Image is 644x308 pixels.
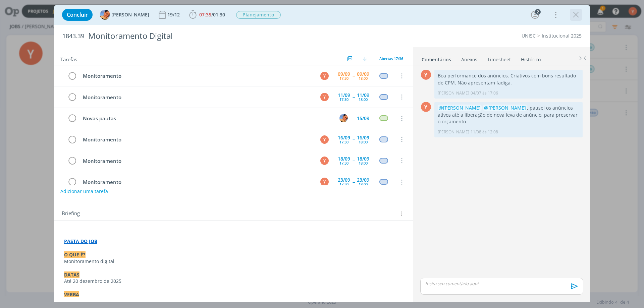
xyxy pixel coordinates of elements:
button: L[PERSON_NAME] [100,10,149,20]
button: Concluir [62,9,93,21]
span: 07:35 [199,11,211,18]
div: 18:00 [359,98,368,101]
div: Anexos [461,56,477,63]
a: PASTA DO JOB [64,238,97,244]
button: Y [319,156,329,166]
a: Institucional 2025 [542,33,582,39]
span: 11/08 às 12:08 [471,129,498,135]
button: Y [319,71,329,81]
a: UNISC [522,33,536,39]
p: Monitoramento digital [64,258,403,265]
div: Monitoramento [80,157,314,165]
div: 09/09 [357,72,369,76]
div: Monitoramento [80,135,314,144]
div: 17:30 [339,161,348,165]
span: -- [353,73,355,78]
strong: VERBA [64,291,79,298]
span: / [211,11,213,18]
div: 17:30 [339,98,348,101]
div: 11/09 [338,93,350,98]
div: Monitoramento [80,72,314,80]
div: dialog [54,5,590,302]
span: 1843.39 [62,33,84,40]
img: L [100,10,110,20]
div: Monitoramento [80,93,314,102]
span: [PERSON_NAME] [111,12,149,17]
span: 04/07 às 17:06 [471,90,498,96]
div: 18:00 [359,76,368,80]
span: -- [353,180,355,184]
div: Novas pautas [80,114,333,123]
strong: O QUE É? [64,251,86,258]
p: [PERSON_NAME] [438,90,469,96]
div: 16/09 [357,135,369,140]
div: Y [320,93,329,101]
div: 16/09 [338,135,350,140]
div: Monitoramento [80,178,314,186]
div: 18/09 [338,157,350,161]
span: Abertas 17/36 [379,56,403,61]
span: -- [353,95,355,99]
button: Y [319,92,329,102]
button: Adicionar uma tarefa [60,185,108,197]
p: [PERSON_NAME] [438,129,469,135]
button: 2 [530,9,540,20]
a: Histórico [521,53,541,63]
div: 18/09 [357,157,369,161]
button: Y [319,177,329,187]
div: 17:30 [339,76,348,80]
div: 09/09 [338,72,350,76]
a: Comentários [421,53,451,63]
span: 01:30 [213,11,225,18]
button: Planejamento [236,11,281,19]
div: Y [320,157,329,165]
div: 18:00 [359,140,368,144]
img: arrow-down.svg [363,57,367,61]
p: Boa performance dos anúncios. Criativos com bons resultado de CPM. Não apresentam fadiga. [438,72,579,86]
div: Monitoramento Digital [86,28,363,44]
span: -- [353,158,355,163]
div: Y [320,135,329,144]
span: -- [353,137,355,142]
span: Concluir [67,12,88,17]
p: Até 20 dezembro de 2025 [64,278,403,285]
div: Y [320,178,329,186]
div: 2 [535,9,541,15]
span: Tarefas [60,55,77,63]
div: 17:30 [339,140,348,144]
div: Y [421,102,431,112]
span: Briefing [62,209,80,218]
div: 18:00 [359,161,368,165]
button: 07:35/01:30 [187,9,227,20]
div: 18:00 [359,182,368,186]
p: , pausei os anúncios ativos até a liberação de nova leva de anúncio, para preservar o orçamento. [438,105,579,125]
div: 19/12 [167,12,181,17]
div: 17:30 [339,182,348,186]
a: Timesheet [487,53,511,63]
button: L [338,113,348,123]
span: @[PERSON_NAME] [439,105,481,111]
span: Planejamento [236,11,281,19]
div: Y [320,72,329,80]
div: Y [421,70,431,80]
img: L [339,114,348,122]
div: 15/09 [357,116,369,121]
div: 23/09 [357,178,369,182]
button: Y [319,134,329,144]
strong: DATAS [64,271,79,278]
div: 23/09 [338,178,350,182]
div: 11/09 [357,93,369,98]
span: @[PERSON_NAME] [484,105,526,111]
